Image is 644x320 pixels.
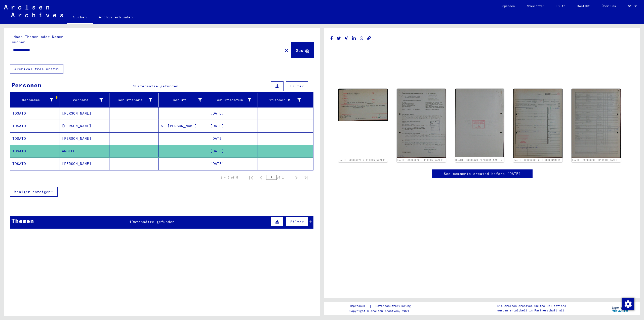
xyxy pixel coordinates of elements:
[336,35,342,42] button: Share on Twitter
[497,304,566,308] p: Die Arolsen Archives Online-Collections
[266,175,291,180] div: of 1
[444,171,521,176] a: See comments created before [DATE]
[12,96,60,104] div: Nachname
[10,145,60,157] mat-cell: TOSATO
[129,220,132,224] span: 1
[372,303,417,309] a: Datenschutzerklärung
[290,220,304,224] span: Filter
[10,93,60,107] mat-header-cell: Nachname
[497,308,566,313] p: wurden entwickelt in Partnerschaft mit
[208,93,258,107] mat-header-cell: Geburtsdatum
[397,89,446,158] img: 001.jpg
[60,145,109,157] mat-cell: ANGELO
[339,159,386,161] a: DocID: 83306628 ([PERSON_NAME])
[258,93,313,107] mat-header-cell: Prisoner #
[284,47,290,53] mat-icon: close
[513,89,562,158] img: 001.jpg
[159,120,208,132] mat-cell: ST.[PERSON_NAME]
[622,298,634,310] img: Zustimmung ändern
[628,5,633,8] span: DE
[622,298,634,310] div: Zustimmung ändern
[60,158,109,170] mat-cell: [PERSON_NAME]
[286,217,308,227] button: Filter
[159,93,208,107] mat-header-cell: Geburt‏
[67,11,93,24] a: Suchen
[132,220,175,224] span: Datensätze gefunden
[359,35,364,42] button: Share on WhatsApp
[210,96,258,104] div: Geburtsdatum
[10,107,60,120] mat-cell: TOSATO
[246,172,256,183] button: First page
[111,96,159,104] div: Geburtsname
[397,159,444,161] a: DocID: 83306629 ([PERSON_NAME])
[572,89,621,158] img: 002.jpg
[208,107,258,120] mat-cell: [DATE]
[60,93,109,107] mat-header-cell: Vorname
[260,97,301,103] div: Prisoner #
[349,303,417,309] div: |
[366,35,372,42] button: Copy link
[12,34,63,44] mat-label: Nach Themen oder Namen suchen
[161,97,202,103] div: Geburt‏
[111,97,152,103] div: Geburtsname
[291,172,301,183] button: Next page
[611,302,630,314] img: yv_logo.png
[10,187,58,197] button: Weniger anzeigen
[93,11,139,23] a: Archiv erkunden
[286,81,308,91] button: Filter
[220,175,238,180] div: 1 – 5 of 5
[208,145,258,157] mat-cell: [DATE]
[11,216,34,225] div: Themen
[62,97,103,103] div: Vorname
[10,64,63,74] button: Archival tree units
[62,96,109,104] div: Vorname
[292,42,314,58] button: Suche
[14,190,51,194] span: Weniger anzeigen
[10,158,60,170] mat-cell: TOSATO
[455,159,502,161] a: DocID: 83306629 ([PERSON_NAME])
[10,132,60,145] mat-cell: TOSATO
[329,35,334,42] button: Share on Facebook
[514,159,560,161] a: DocID: 83306630 ([PERSON_NAME])
[455,89,504,157] img: 002.jpg
[210,97,251,103] div: Geburtsdatum
[260,96,307,104] div: Prisoner #
[572,159,619,161] a: DocID: 83306630 ([PERSON_NAME])
[60,107,109,120] mat-cell: [PERSON_NAME]
[349,303,369,309] a: Impressum
[10,120,60,132] mat-cell: TOSATO
[60,132,109,145] mat-cell: [PERSON_NAME]
[161,96,208,104] div: Geburt‏
[290,84,304,88] span: Filter
[4,5,63,17] img: Arolsen_neg.svg
[109,93,159,107] mat-header-cell: Geburtsname
[12,97,53,103] div: Nachname
[296,48,308,53] span: Suche
[281,45,292,55] button: Clear
[208,120,258,132] mat-cell: [DATE]
[60,120,109,132] mat-cell: [PERSON_NAME]
[135,84,178,88] span: Datensätze gefunden
[349,309,417,313] p: Copyright © Arolsen Archives, 2021
[351,35,357,42] button: Share on LinkedIn
[11,81,42,90] div: Personen
[208,158,258,170] mat-cell: [DATE]
[344,35,349,42] button: Share on Xing
[301,172,311,183] button: Last page
[208,132,258,145] mat-cell: [DATE]
[338,89,388,121] img: 001.jpg
[256,172,266,183] button: Previous page
[133,84,135,88] span: 5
